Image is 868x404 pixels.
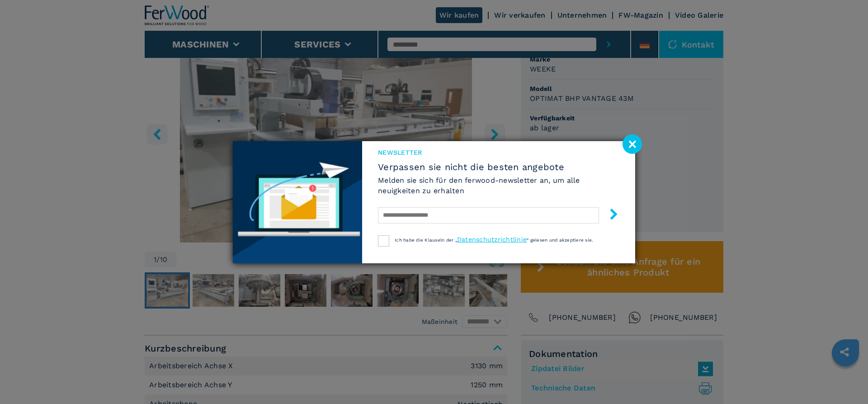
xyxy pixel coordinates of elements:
button: submit-button [599,205,619,226]
a: Datenschutzrichtlinie [457,236,527,243]
span: Ich habe die Klauseln der „ [395,238,457,242]
span: Verpassen sie nicht die besten angebote [378,162,619,172]
img: Newsletter image [233,141,362,263]
h6: Melden sie sich für den ferwood-newsletter an, um alle neuigkeiten zu erhalten [378,175,619,196]
span: “ gelesen und akzeptiere sie. [527,238,593,242]
span: Newsletter [378,148,619,157]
